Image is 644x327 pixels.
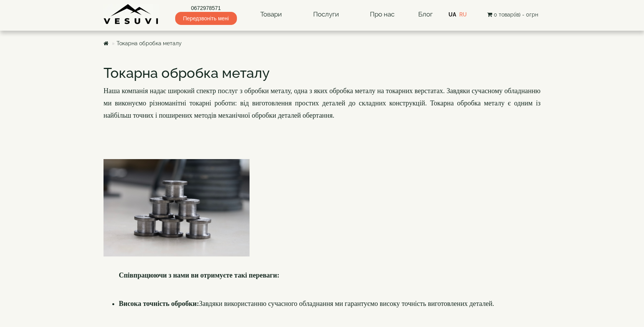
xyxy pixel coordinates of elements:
[485,10,540,19] button: 0 товар(ів) - 0грн
[103,66,540,81] h1: Токарна обробка металу
[119,300,199,307] strong: Висока точність обробки:
[119,271,279,279] b: Співпрацюючи з нами ви отримуєте такі переваги:
[175,4,237,12] a: 0672978571
[119,297,540,310] li: Завдяки використанню сучасного обладнання ми гарантуємо високу точність виготовлених деталей.
[175,12,237,25] span: Передзвоніть мені
[117,40,182,46] a: Токарна обробка металу
[253,6,289,23] a: Товари
[362,6,402,23] a: Про нас
[459,12,467,18] a: RU
[103,4,159,25] img: Завод VESUVI
[103,159,250,256] img: IMG_4066.JPG
[449,12,456,18] a: UA
[103,87,540,120] font: Наша компанія надає широкий спектр послуг з обробки металу, одна з яких обробка металу на токарни...
[494,12,538,18] span: 0 товар(ів) - 0грн
[418,10,433,18] a: Блог
[306,6,347,23] a: Послуги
